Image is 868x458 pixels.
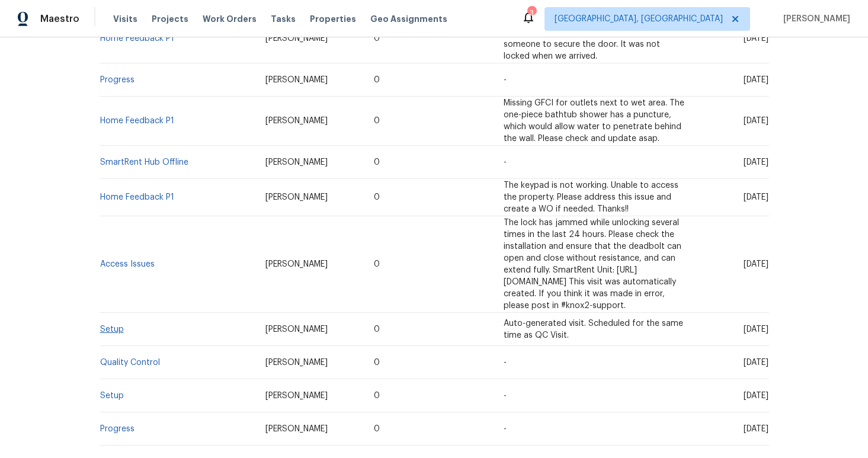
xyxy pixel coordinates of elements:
[310,13,356,25] span: Properties
[504,358,507,367] span: -
[370,13,447,25] span: Geo Assignments
[504,392,507,400] span: -
[265,158,328,166] span: [PERSON_NAME]
[744,392,768,400] span: [DATE]
[100,117,174,125] a: Home Feedback P1
[152,13,188,25] span: Projects
[744,325,768,334] span: [DATE]
[100,260,155,268] a: Access Issues
[100,76,134,84] a: Progress
[374,34,380,43] span: 0
[100,325,124,334] a: Setup
[374,425,380,433] span: 0
[100,358,160,367] a: Quality Control
[265,260,328,268] span: [PERSON_NAME]
[744,425,768,433] span: [DATE]
[374,158,380,166] span: 0
[113,13,137,25] span: Visits
[504,181,678,213] span: The keypad is not working. Unable to access the property. Please address this issue and create a ...
[504,76,507,84] span: -
[374,392,380,400] span: 0
[265,117,328,125] span: [PERSON_NAME]
[779,13,850,25] span: [PERSON_NAME]
[374,325,380,334] span: 0
[203,13,257,25] span: Work Orders
[374,193,380,201] span: 0
[504,219,681,310] span: The lock has jammed while unlocking several times in the last 24 hours. Please check the installa...
[744,260,768,268] span: [DATE]
[504,319,683,340] span: Auto-generated visit. Scheduled for the same time as QC Visit.
[744,358,768,367] span: [DATE]
[265,325,328,334] span: [PERSON_NAME]
[744,117,768,125] span: [DATE]
[271,15,296,23] span: Tasks
[744,193,768,201] span: [DATE]
[744,76,768,84] span: [DATE]
[374,76,380,84] span: 0
[265,76,328,84] span: [PERSON_NAME]
[374,260,380,268] span: 0
[100,34,174,43] a: Home Feedback P1
[265,358,328,367] span: [PERSON_NAME]
[504,158,507,166] span: -
[40,13,79,25] span: Maestro
[265,425,328,433] span: [PERSON_NAME]
[265,34,328,43] span: [PERSON_NAME]
[374,117,380,125] span: 0
[265,193,328,201] span: [PERSON_NAME]
[100,158,188,166] a: SmartRent Hub Offline
[265,392,328,400] span: [PERSON_NAME]
[504,425,507,433] span: -
[555,13,723,25] span: [GEOGRAPHIC_DATA], [GEOGRAPHIC_DATA]
[100,392,124,400] a: Setup
[744,158,768,166] span: [DATE]
[504,99,684,143] span: Missing GFCI for outlets next to wet area. The one-piece bathtub shower has a puncture, which wou...
[100,425,134,433] a: Progress
[744,34,768,43] span: [DATE]
[374,358,380,367] span: 0
[527,7,536,19] div: 3
[100,193,174,201] a: Home Feedback P1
